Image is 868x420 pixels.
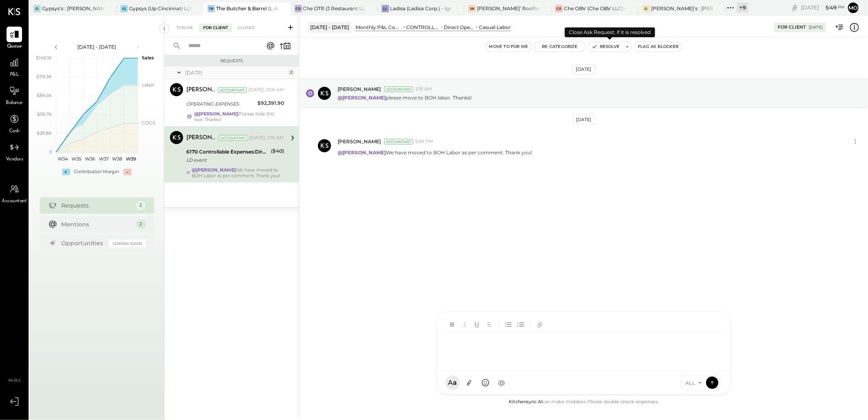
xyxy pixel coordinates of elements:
[390,5,452,12] div: Ladisa (Ladisa Corp.) - Ignite
[62,169,70,175] div: +
[208,5,215,12] div: TB
[573,64,595,75] div: [DATE]
[484,318,494,330] button: Strikethrough
[218,87,247,93] div: Accountant
[219,135,248,141] div: Accountant
[303,5,365,12] div: Che OTR (J Restaurant LLC) - Ignite
[6,99,23,107] span: Balance
[535,42,585,52] button: Re-Categorize
[168,58,295,64] div: Requests
[564,5,626,12] div: Che OBV (Che OBV LLC) - Ignite
[49,149,52,155] text: 0
[186,148,268,156] div: 6170 Controllable Expenses:Direct Operating Expenses:Casual Labor
[186,134,217,142] div: [PERSON_NAME]
[494,375,509,390] button: @
[62,220,132,228] div: Mentions
[142,120,155,126] text: COGS
[0,181,28,205] a: Accountant
[809,25,823,30] div: [DATE]
[565,27,655,37] div: Close Ask Request, if it is resolved
[288,69,295,76] div: 2
[72,156,81,162] text: W35
[685,379,696,386] span: ALL
[37,111,52,117] text: $59.7K
[0,27,28,50] a: Queue
[186,86,216,94] div: [PERSON_NAME]
[778,24,806,31] div: For Client
[0,111,28,135] a: Cash
[129,5,191,12] div: Gypsys (Up Cincinnati LLC) - Ignite
[384,86,413,92] div: Accountant
[847,1,860,14] button: Mo
[136,219,146,229] div: 2
[588,42,623,52] button: Resolve
[192,167,284,178] div: We have moved to BOH Labor as per comment. Thank you!
[295,5,302,12] div: CO
[9,128,20,135] span: Cash
[121,5,128,12] div: G(
[477,5,539,12] div: [PERSON_NAME]' Rooftop - Ignite
[142,82,154,88] text: Labor
[257,99,284,107] div: $92,391.90
[0,140,28,163] a: Vendors
[338,149,532,156] p: We have moved to BOH Labor as per comment. Thank you!
[338,86,381,93] span: [PERSON_NAME]
[515,318,526,330] button: Ordered List
[2,198,27,205] span: Accountant
[453,379,457,387] span: a
[37,130,52,136] text: $29.8K
[444,24,475,31] div: Direct Operating Expenses
[447,318,458,330] button: Bold
[192,167,236,173] strong: @[PERSON_NAME]
[535,318,545,330] button: Add URL
[472,318,482,330] button: Underline
[125,156,136,162] text: W39
[573,115,595,125] div: [DATE]
[555,5,563,12] div: CO
[459,318,470,330] button: Italic
[479,24,511,31] div: Casual Labor
[123,169,132,175] div: -
[7,43,22,50] span: Queue
[199,24,232,32] div: For Client
[185,69,286,76] div: [DATE]
[10,71,19,79] span: P&L
[498,379,505,387] span: @
[642,5,650,12] div: G:
[415,86,432,93] span: 2:19 AM
[406,24,439,31] div: CONTROLLABLE EXPENSES
[338,149,386,156] strong: @[PERSON_NAME]
[85,156,95,162] text: W36
[791,3,799,12] div: copy link
[250,135,284,141] div: [DATE], 2:19 AM
[415,138,433,145] span: 5:49 PM
[486,42,532,52] button: Move to for me
[36,55,52,61] text: $149.1K
[384,139,413,145] div: Accountant
[112,156,122,162] text: W38
[194,111,238,117] strong: @[PERSON_NAME]
[36,74,52,79] text: $119.3K
[62,201,132,210] div: Requests
[109,239,146,247] div: Coming Soon
[34,5,41,12] div: G:
[382,5,389,12] div: L(
[0,55,28,79] a: P&L
[37,93,52,98] text: $89.5K
[737,2,748,13] div: + 9
[186,100,255,108] div: OPERATING EXPENSES
[6,156,23,163] span: Vendors
[172,24,197,32] div: For Me
[248,87,284,93] div: [DATE], 2:09 AM
[98,156,108,162] text: W37
[216,5,278,12] div: The Butcher & Barrel (L Argento LLC) - [GEOGRAPHIC_DATA]
[142,55,154,61] text: Sales
[356,24,402,31] div: Monthly P&L Comparison
[445,375,460,390] button: Aa
[194,111,284,122] div: PLease hide this row. Thanks!
[635,42,682,52] button: Flag as Blocker
[308,22,351,32] div: [DATE] - [DATE]
[0,83,28,107] a: Balance
[338,95,386,101] strong: @[PERSON_NAME]
[136,201,146,210] div: 2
